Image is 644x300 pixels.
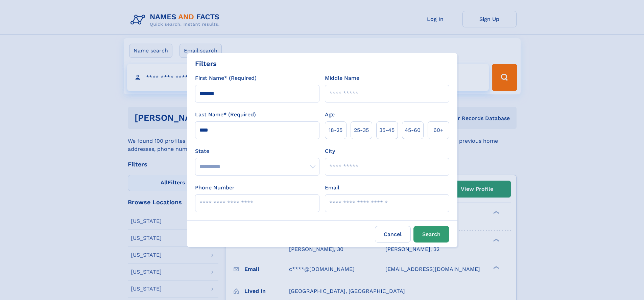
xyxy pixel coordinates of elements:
span: 18‑25 [329,126,342,134]
label: State [195,147,319,155]
span: 45‑60 [405,126,421,134]
label: First Name* (Required) [195,74,257,82]
label: Phone Number [195,184,235,192]
label: Middle Name [325,74,359,82]
label: Last Name* (Required) [195,111,256,119]
label: City [325,147,335,155]
button: Search [413,226,449,243]
label: Email [325,184,339,192]
span: 60+ [433,126,444,134]
label: Cancel [375,226,411,243]
div: Filters [195,59,217,69]
span: 25‑35 [354,126,369,134]
label: Age [325,111,335,119]
span: 35‑45 [379,126,395,134]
